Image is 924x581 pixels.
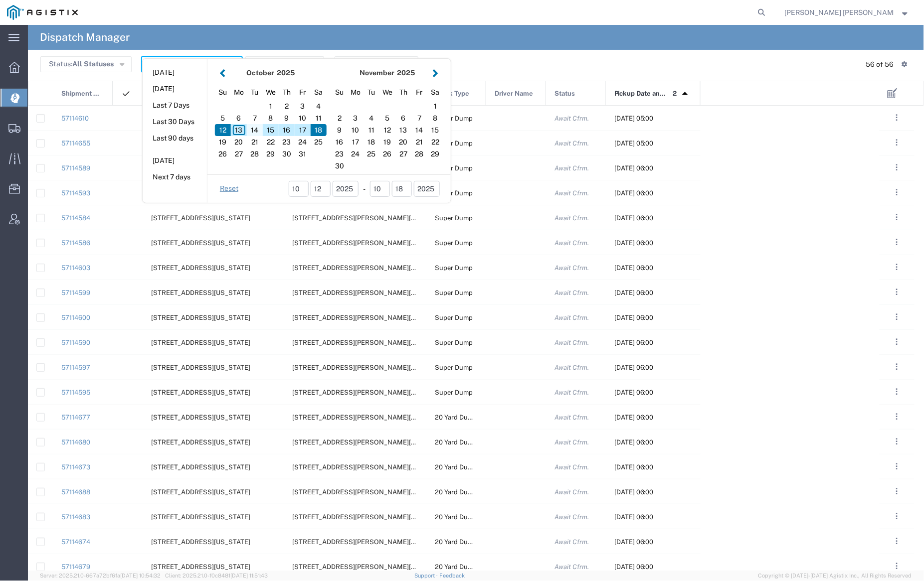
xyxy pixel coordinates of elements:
span: 20 Yard Dump Truck [435,463,496,471]
span: . . . [896,137,898,148]
span: 41800 Boscell Rd, Fremont, California, 94538, United States [151,214,250,222]
button: [DATE] [143,153,207,168]
span: 10/14/2025, 06:00 [614,563,654,571]
span: 2 [673,81,677,106]
span: . . . [896,460,898,472]
span: 1601 Dixon Landing Rd, Milpitas, California, 95035, United States [292,339,445,346]
div: 13 [231,124,247,136]
button: ... [890,335,904,349]
button: Last 30 Days [143,114,207,130]
span: . . . [896,336,898,348]
span: Await Cfrm. [554,538,589,546]
span: 10/14/2025, 06:00 [614,289,654,296]
span: 41800 Boscell Rd, Fremont, California, 94538, United States [151,389,250,396]
div: 3 [348,112,364,124]
div: 30 [279,148,295,160]
input: dd [311,181,331,197]
span: 10/14/2025, 06:00 [614,314,654,321]
span: 10/14/2025, 06:00 [614,438,654,446]
button: ... [890,185,904,199]
div: 11 [311,112,327,124]
span: Driver Name [495,81,533,106]
div: 8 [263,112,279,124]
button: ... [890,136,904,149]
div: 56 of 56 [866,59,894,70]
button: ... [890,235,904,249]
h4: Dispatch Manager [40,25,130,50]
div: 15 [427,124,443,136]
span: 41800 Boscell Rd, Fremont, California, 94538, United States [151,314,250,321]
div: Thursday [279,85,295,100]
div: 28 [247,148,263,160]
div: Friday [411,85,427,100]
a: 57114610 [61,115,89,122]
span: Await Cfrm. [554,463,589,471]
div: Sunday [215,85,231,100]
a: 57114683 [61,513,90,521]
button: ... [890,435,904,448]
span: Await Cfrm. [554,140,589,147]
span: Super Dump [435,364,473,371]
div: 26 [379,148,395,160]
span: 20 Yard Dump Truck [435,488,496,496]
span: . . . [896,236,898,248]
a: 57114597 [61,364,90,371]
button: ... [890,534,904,548]
span: Super Dump [435,189,473,197]
button: Last 7 Days [143,98,207,113]
button: ... [890,459,904,473]
a: 57114590 [61,339,90,346]
span: 1601 Dixon Landing Rd, Milpitas, California, 95035, United States [292,289,445,296]
span: 41800 Boscell Rd, Fremont, California, 94538, United States [151,339,250,346]
div: 30 [332,160,348,172]
div: 6 [395,112,411,124]
button: Next 7 days [143,169,207,185]
div: Wednesday [263,85,279,100]
span: 41800 Boscell Rd, Fremont, California, 94538, United States [151,289,250,296]
span: Super Dump [435,115,473,122]
div: 5 [379,112,395,124]
input: yyyy [333,181,359,197]
div: 1 [263,100,279,112]
span: 4801 Oakport St, Oakland, California, 94601, United States [151,563,250,571]
span: 2025 [397,69,415,77]
span: 10/14/2025, 06:00 [614,339,654,346]
div: 5 [215,112,231,124]
span: [DATE] 11:51:43 [230,573,268,579]
span: 1601 Dixon Landing Rd, Milpitas, California, 95035, United States [292,463,445,471]
button: Advanced Search [335,56,418,72]
a: 57114655 [61,140,90,147]
div: 20 [395,136,411,148]
span: 1601 Dixon Landing Rd, Milpitas, California, 95035, United States [292,488,445,496]
div: 16 [332,136,348,148]
a: 57114673 [61,463,90,471]
div: 6 [231,112,247,124]
div: 4 [311,100,327,112]
span: 41800 Boscell Rd, Fremont, California, 94538, United States [151,239,250,247]
a: 57114589 [61,164,90,172]
span: 1601 Dixon Landing Rd, Milpitas, California, 95035, United States [292,538,445,546]
strong: October [247,69,275,77]
div: 22 [427,136,443,148]
span: . . . [896,186,898,198]
span: 10/14/2025, 06:00 [614,513,654,521]
button: ... [890,484,904,498]
span: Await Cfrm. [554,563,589,571]
span: 10/14/2025, 06:00 [614,414,654,421]
span: 1601 Dixon Landing Rd, Milpitas, California, 95035, United States [292,214,445,222]
a: 57114674 [61,538,90,546]
div: 10 [348,124,364,136]
span: Super Dump [435,314,473,321]
span: 20 Yard Dump Truck [435,513,496,521]
button: Last 90 days [143,131,207,146]
span: . . . [896,361,898,373]
span: 10/14/2025, 06:00 [614,189,654,197]
img: logo [7,5,78,20]
span: 10/14/2025, 05:00 [614,140,654,147]
span: . . . [896,485,898,497]
a: Feedback [439,573,465,579]
span: 4801 Oakport St, Oakland, California, 94601, United States [151,438,250,446]
div: 14 [247,124,263,136]
span: - [363,184,366,194]
div: 29 [263,148,279,160]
